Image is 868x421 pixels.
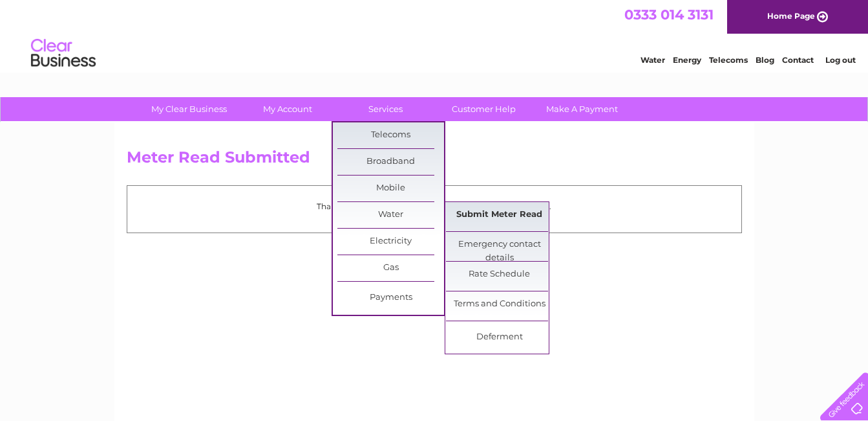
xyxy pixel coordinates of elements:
a: Deferment [446,324,553,350]
a: Customer Help [430,97,537,121]
a: Payments [337,285,444,311]
a: Rate Schedule [446,262,553,288]
a: Water [337,202,444,228]
a: 0333 014 3131 [624,6,714,23]
div: Clear Business is a trading name of Verastar Limited (registered in [GEOGRAPHIC_DATA] No. 3667643... [129,7,740,63]
p: Thank you for your time, your meter read has been received. [134,200,735,212]
h2: Meter Read Submitted [127,148,742,173]
a: My Clear Business [136,97,242,121]
a: Gas [337,255,444,281]
a: Energy [673,55,701,65]
img: logo.png [30,34,96,73]
a: Emergency contact details [446,232,553,258]
a: Broadband [337,149,444,175]
a: Electricity [337,229,444,255]
a: Services [332,97,439,121]
a: Submit Meter Read [446,202,553,228]
a: My Account [234,97,341,121]
a: Telecoms [709,55,748,65]
a: Mobile [337,176,444,201]
a: Make A Payment [529,97,635,121]
a: Terms and Conditions [446,291,553,317]
a: Water [640,55,665,65]
a: Contact [782,55,814,65]
a: Telecoms [337,122,444,148]
a: Blog [756,55,774,65]
a: Log out [825,55,856,65]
